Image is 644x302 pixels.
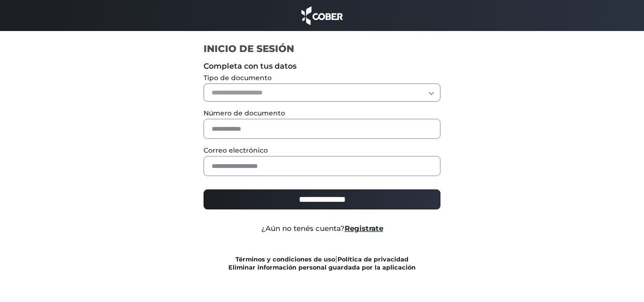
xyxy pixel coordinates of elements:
[228,264,416,271] a: Eliminar información personal guardada por la aplicación
[299,5,346,26] img: cober_marca.png
[345,224,383,233] a: Registrate
[204,62,440,70] label: Completa con tus datos
[235,256,335,263] a: Términos y condiciones de uso
[204,74,440,82] label: Tipo de documento
[204,42,440,55] h1: INICIO DE SESIÓN
[204,146,440,154] label: Correo electrónico
[196,255,448,271] div: |
[204,109,440,117] label: Número de documento
[196,225,448,232] div: ¿Aún no tenés cuenta?
[337,256,409,263] a: Política de privacidad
